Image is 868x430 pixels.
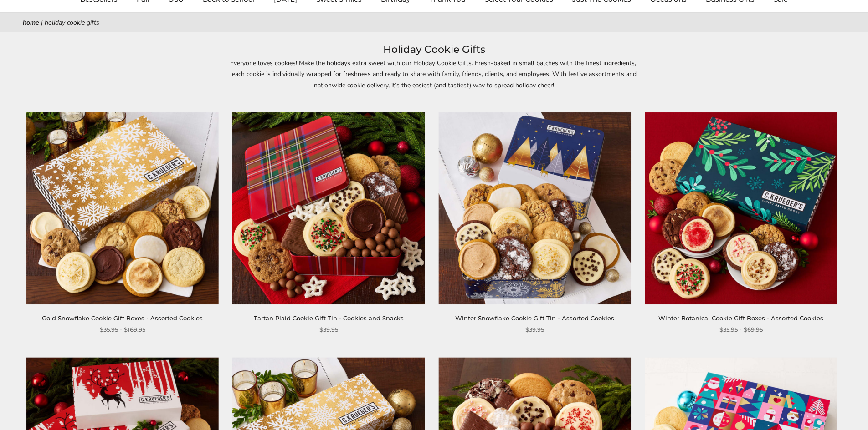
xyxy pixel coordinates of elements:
[45,18,99,27] span: Holiday Cookie Gifts
[658,314,823,322] a: Winter Botanical Cookie Gift Boxes - Assorted Cookies
[254,314,404,322] a: Tartan Plaid Cookie Gift Tin - Cookies and Snacks
[36,41,832,58] h1: Holiday Cookie Gifts
[645,112,837,304] img: Winter Botanical Cookie Gift Boxes - Assorted Cookies
[23,18,39,27] a: Home
[41,18,43,27] span: |
[319,325,338,334] span: $39.95
[455,314,614,322] a: Winter Snowflake Cookie Gift Tin - Assorted Cookies
[439,112,631,304] img: Winter Snowflake Cookie Gift Tin - Assorted Cookies
[42,314,203,322] a: Gold Snowflake Cookie Gift Boxes - Assorted Cookies
[225,58,644,103] p: Everyone loves cookies! Make the holidays extra sweet with our Holiday Cookie Gifts. Fresh-baked ...
[719,325,763,334] span: $35.95 - $69.95
[100,325,145,334] span: $35.95 - $169.95
[525,325,544,334] span: $39.95
[26,112,219,304] img: Gold Snowflake Cookie Gift Boxes - Assorted Cookies
[232,112,425,304] img: Tartan Plaid Cookie Gift Tin - Cookies and Snacks
[23,17,845,28] nav: breadcrumbs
